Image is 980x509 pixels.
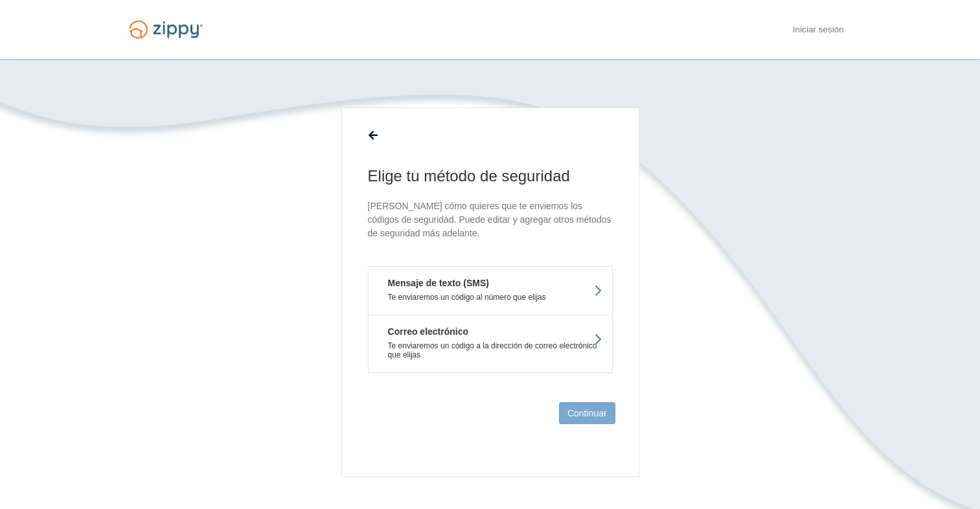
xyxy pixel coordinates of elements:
[121,14,211,45] img: Logotipo
[559,402,615,424] button: Continuar
[368,266,613,315] button: Mensaje de texto (SMS)Te enviaremos un código al número que elijas
[368,166,613,187] h1: Elige tu método de seguridad
[378,293,602,302] p: Te enviaremos un código al número que elijas
[793,25,844,38] a: Iniciar sesión
[368,315,613,373] button: Correo electrónicoTe enviaremos un código a la dirección de correo electrónico que elijas
[378,325,468,338] em: Correo electrónico
[368,199,613,240] p: [PERSON_NAME] cómo quieres que te enviemos los códigos de seguridad. Puede editar y agregar otros...
[378,341,602,359] p: Te enviaremos un código a la dirección de correo electrónico que elijas
[378,277,489,289] em: Mensaje de texto (SMS)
